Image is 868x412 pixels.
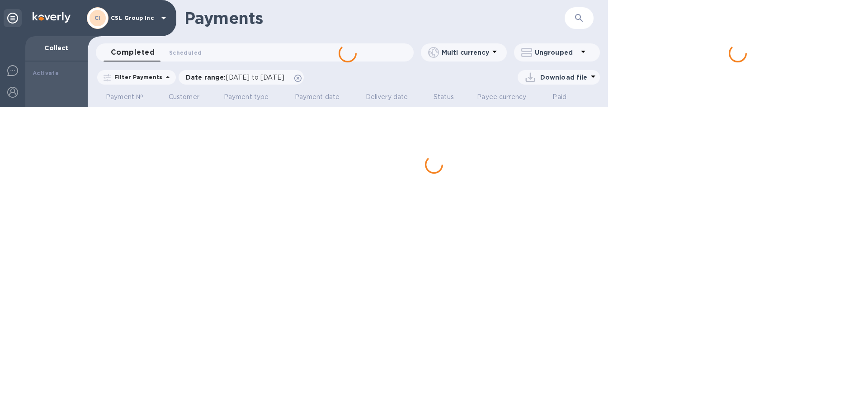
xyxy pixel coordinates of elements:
[179,70,304,85] div: Date range:[DATE] to [DATE]
[169,92,211,102] span: Customer
[434,92,454,102] p: Status
[295,92,340,102] p: Payment date
[226,74,284,81] span: [DATE] to [DATE]
[552,92,566,102] p: Paid
[33,70,59,76] b: Activate
[540,73,588,82] p: Download file
[4,9,22,27] div: Unpin categories
[224,92,269,102] p: Payment type
[111,15,156,21] p: CSL Group Inc
[295,92,352,102] span: Payment date
[169,48,202,57] span: Scheduled
[224,92,281,102] span: Payment type
[366,92,420,102] span: Delivery date
[184,9,512,28] h1: Payments
[111,46,155,59] span: Completed
[106,92,143,102] p: Payment №
[535,48,578,57] p: Ungrouped
[434,92,466,102] span: Status
[33,43,80,52] p: Collect
[106,92,155,102] span: Payment №
[111,73,162,81] p: Filter Payments
[186,73,289,82] p: Date range :
[169,92,199,102] p: Customer
[366,92,408,102] p: Delivery date
[94,14,101,21] b: CI
[33,12,71,23] img: Logo
[552,92,578,102] span: Paid
[477,92,526,102] p: Payee currency
[442,48,489,57] p: Multi currency
[477,92,538,102] span: Payee currency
